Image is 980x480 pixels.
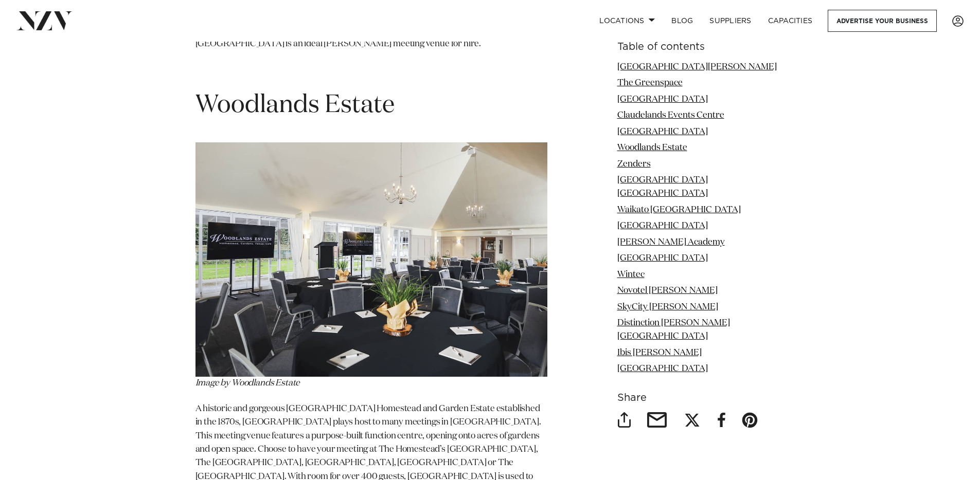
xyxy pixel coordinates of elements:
[617,238,725,247] a: [PERSON_NAME] Academy
[617,364,708,373] a: [GEOGRAPHIC_DATA]
[617,176,708,198] a: [GEOGRAPHIC_DATA] [GEOGRAPHIC_DATA]
[617,95,708,104] a: [GEOGRAPHIC_DATA]
[195,379,300,387] span: Image by Woodlands Estate
[617,127,708,136] a: [GEOGRAPHIC_DATA]
[16,11,73,30] img: nzv-logo.png
[617,63,777,71] a: [GEOGRAPHIC_DATA][PERSON_NAME]
[617,42,785,52] h6: Table of contents
[195,93,395,118] span: Woodlands Estate
[617,221,708,230] a: [GEOGRAPHIC_DATA]
[760,10,821,32] a: Capacities
[617,79,683,87] a: The Greenspace
[701,10,759,32] a: SUPPLIERS
[617,254,708,263] a: [GEOGRAPHIC_DATA]
[617,160,651,169] a: Zenders
[617,143,687,152] a: Woodlands Estate
[617,286,718,295] a: Novotel [PERSON_NAME]
[617,111,724,120] a: Claudelands Events Centre
[617,348,702,357] a: Ibis [PERSON_NAME]
[591,10,663,32] a: Locations
[617,270,645,279] a: Wintec
[617,206,741,214] a: Waikato [GEOGRAPHIC_DATA]
[617,303,718,311] a: SkyCity [PERSON_NAME]
[828,10,937,32] a: Advertise your business
[617,319,730,341] a: Distinction [PERSON_NAME][GEOGRAPHIC_DATA]
[663,10,701,32] a: BLOG
[617,393,785,403] h6: Share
